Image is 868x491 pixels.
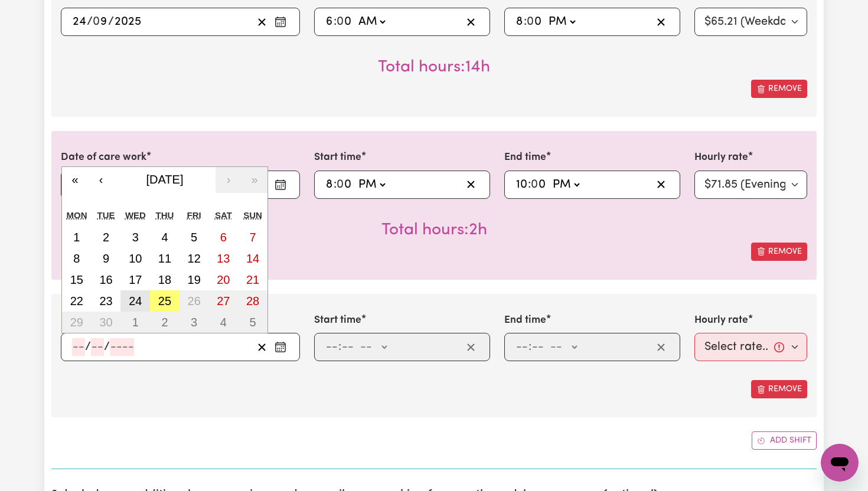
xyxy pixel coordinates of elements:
abbr: Sunday [243,210,262,220]
span: : [338,341,341,353]
input: -- [515,13,524,31]
abbr: Thursday [156,210,174,220]
abbr: 18 September 2025 [158,273,171,286]
abbr: 22 September 2025 [70,294,83,307]
button: 12 September 2025 [180,248,209,269]
abbr: 4 September 2025 [161,231,168,244]
span: 0 [337,16,344,28]
button: Remove this shift [751,243,807,261]
button: 18 September 2025 [150,269,180,290]
span: / [108,15,114,28]
abbr: 2 October 2025 [161,316,168,329]
input: -- [515,338,528,356]
span: 0 [531,179,538,191]
input: -- [532,176,547,194]
abbr: 20 September 2025 [217,273,230,286]
span: 0 [527,16,534,28]
span: : [334,178,337,191]
button: 24 September 2025 [120,290,150,312]
button: 5 October 2025 [238,312,267,333]
abbr: 10 September 2025 [129,252,142,265]
button: 4 September 2025 [150,227,180,248]
button: 3 September 2025 [120,227,150,248]
input: -- [341,338,354,356]
input: -- [528,13,543,31]
button: Enter the date of care work [271,13,290,31]
button: 16 September 2025 [92,269,121,290]
input: -- [338,176,353,194]
abbr: 15 September 2025 [70,273,83,286]
button: 21 September 2025 [238,269,267,290]
button: 29 September 2025 [62,312,92,333]
abbr: Tuesday [97,210,115,220]
abbr: 14 September 2025 [246,252,259,265]
input: -- [338,13,353,31]
button: 2 September 2025 [92,227,121,248]
input: -- [515,176,528,194]
span: : [528,341,531,353]
button: [DATE] [114,167,216,193]
button: » [242,167,267,193]
span: : [524,15,527,28]
abbr: 7 September 2025 [250,231,256,244]
abbr: 30 September 2025 [99,316,112,329]
button: 19 September 2025 [180,269,209,290]
button: 3 October 2025 [180,312,209,333]
label: Start time [314,150,361,165]
abbr: 11 September 2025 [158,252,171,265]
button: 27 September 2025 [209,290,239,312]
label: Hourly rate [694,313,748,328]
button: 10 September 2025 [120,248,150,269]
button: 4 October 2025 [209,312,239,333]
abbr: 12 September 2025 [188,252,201,265]
button: 26 September 2025 [180,290,209,312]
span: 0 [93,16,100,28]
span: / [85,341,91,353]
span: [DATE] [146,173,184,186]
label: Date of care work [61,150,146,165]
abbr: 28 September 2025 [246,294,259,307]
button: 22 September 2025 [62,290,92,312]
abbr: 29 September 2025 [70,316,83,329]
abbr: 19 September 2025 [188,273,201,286]
button: 11 September 2025 [150,248,180,269]
input: -- [325,13,334,31]
abbr: 5 October 2025 [250,316,256,329]
button: ‹ [88,167,114,193]
abbr: 21 September 2025 [246,273,259,286]
abbr: 23 September 2025 [99,294,112,307]
button: 6 September 2025 [209,227,239,248]
button: Add another shift [752,431,817,450]
button: Remove this shift [751,80,807,98]
abbr: Monday [67,210,87,220]
button: › [216,167,242,193]
abbr: 3 October 2025 [191,316,197,329]
abbr: 4 October 2025 [220,316,227,329]
button: 8 September 2025 [62,248,92,269]
button: 1 September 2025 [62,227,92,248]
abbr: 16 September 2025 [99,273,112,286]
button: 1 October 2025 [120,312,150,333]
button: Enter the date of care work [271,176,290,194]
label: Date of care work [61,313,146,328]
abbr: 5 September 2025 [191,231,197,244]
abbr: Wednesday [125,210,146,220]
button: 30 September 2025 [92,312,121,333]
abbr: 1 October 2025 [132,316,139,329]
input: -- [91,338,104,356]
button: Remove this shift [751,380,807,398]
input: -- [93,13,108,31]
button: 14 September 2025 [238,248,267,269]
span: Total hours worked: 2 hours [381,222,487,238]
button: 17 September 2025 [120,269,150,290]
abbr: 26 September 2025 [188,294,201,307]
abbr: 27 September 2025 [217,294,230,307]
abbr: 9 September 2025 [103,252,109,265]
button: 7 September 2025 [238,227,267,248]
button: Clear date [253,13,271,31]
label: End time [504,150,546,165]
span: 0 [337,179,344,191]
input: -- [72,338,85,356]
abbr: 2 September 2025 [103,231,109,244]
button: Clear date [253,338,271,356]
